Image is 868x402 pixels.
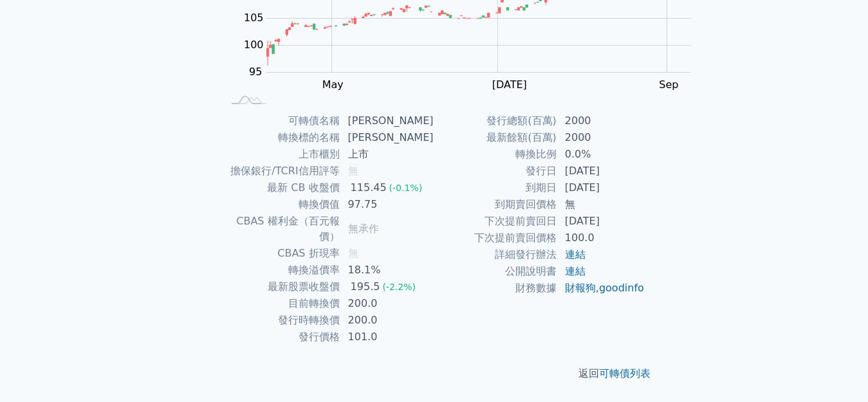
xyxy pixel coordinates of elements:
td: 發行價格 [223,329,340,345]
td: 到期日 [434,179,557,196]
span: 無 [348,247,358,259]
td: [DATE] [557,163,645,179]
td: 轉換標的名稱 [223,129,340,146]
td: 可轉債名稱 [223,113,340,129]
td: 發行日 [434,163,557,179]
td: 詳細發行辦法 [434,246,557,263]
tspan: 105 [244,12,264,24]
a: 連結 [565,248,586,260]
td: 200.0 [340,295,434,312]
td: 發行總額(百萬) [434,113,557,129]
td: 97.75 [340,196,434,213]
div: 195.5 [348,279,383,295]
td: 轉換價值 [223,196,340,213]
td: 2000 [557,129,645,146]
td: 上市櫃別 [223,146,340,163]
td: 100.0 [557,230,645,246]
td: 最新 CB 收盤價 [223,179,340,196]
td: CBAS 權利金（百元報價） [223,213,340,245]
a: 可轉債列表 [599,367,651,379]
tspan: Sep [659,78,678,91]
td: 上市 [340,146,434,163]
td: 轉換比例 [434,146,557,163]
td: 無 [557,196,645,213]
td: 200.0 [340,312,434,329]
td: 下次提前賣回價格 [434,230,557,246]
td: [PERSON_NAME] [340,113,434,129]
td: 最新股票收盤價 [223,279,340,295]
td: 2000 [557,113,645,129]
span: 無承作 [348,223,379,235]
td: 財務數據 [434,280,557,297]
span: (-2.2%) [382,282,416,292]
td: 0.0% [557,146,645,163]
td: CBAS 折現率 [223,245,340,262]
td: 最新餘額(百萬) [434,129,557,146]
td: [DATE] [557,213,645,230]
p: 返回 [208,366,661,381]
td: 目前轉換價 [223,295,340,312]
td: 101.0 [340,329,434,345]
td: [DATE] [557,179,645,196]
td: 到期賣回價格 [434,196,557,213]
span: 無 [348,165,358,177]
td: 轉換溢價率 [223,262,340,279]
td: 下次提前賣回日 [434,213,557,230]
span: (-0.1%) [389,183,423,193]
td: [PERSON_NAME] [340,129,434,146]
a: 連結 [565,265,586,277]
td: 公開說明書 [434,263,557,280]
tspan: 100 [244,39,264,51]
tspan: [DATE] [492,78,527,91]
div: 115.45 [348,180,389,196]
a: 財報狗 [565,282,596,294]
td: 擔保銀行/TCRI信用評等 [223,163,340,179]
td: 發行時轉換價 [223,312,340,329]
tspan: 95 [249,66,262,78]
td: , [557,280,645,297]
td: 18.1% [340,262,434,279]
tspan: May [322,78,344,91]
a: goodinfo [599,282,644,294]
